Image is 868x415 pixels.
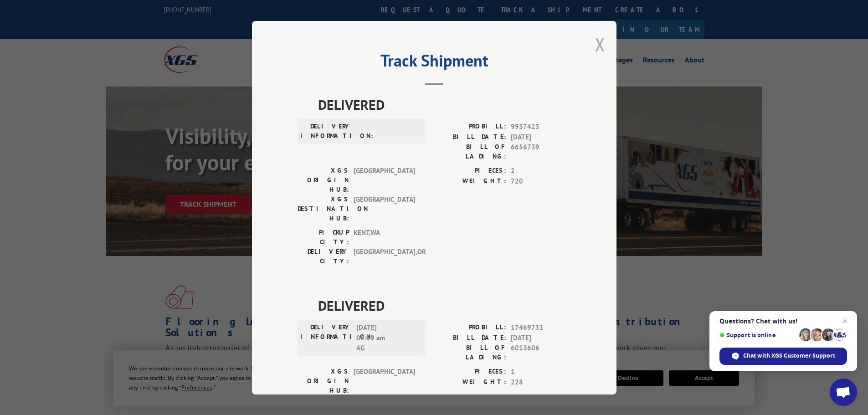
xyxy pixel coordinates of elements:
label: PROBILL: [434,323,506,333]
label: XGS ORIGIN HUB: [298,166,349,195]
span: DELIVERED [318,295,571,316]
span: 2 [511,166,571,176]
label: BILL DATE: [434,132,506,142]
div: Chat with XGS Customer Support [719,348,847,365]
span: [DATE] [511,333,571,343]
button: Close modal [595,32,605,56]
label: BILL OF LADING: [434,343,506,362]
label: WEIGHT: [434,377,506,387]
span: 9937423 [511,122,571,132]
span: [GEOGRAPHIC_DATA] [354,367,415,395]
span: Close chat [839,316,850,327]
label: XGS ORIGIN HUB: [298,367,349,395]
span: 6656739 [511,142,571,161]
h2: Track Shipment [298,54,571,72]
span: Questions? Chat with us! [719,318,847,325]
span: 1 [511,367,571,377]
span: [DATE] [511,132,571,142]
span: [GEOGRAPHIC_DATA] [354,166,415,195]
label: DELIVERY INFORMATION: [300,122,352,141]
label: PIECES: [434,367,506,377]
div: Open chat [830,379,857,406]
label: WEIGHT: [434,176,506,186]
label: DELIVERY CITY: [298,247,349,266]
label: PICKUP CITY: [298,228,349,247]
label: PROBILL: [434,122,506,132]
span: DELIVERED [318,94,571,115]
label: XGS DESTINATION HUB: [298,195,349,223]
label: PIECES: [434,166,506,176]
span: KENT , WA [354,228,415,247]
span: 228 [511,377,571,387]
span: [GEOGRAPHIC_DATA] , OR [354,247,415,266]
span: [DATE] 09:59 am AG [356,323,418,354]
span: 17469731 [511,323,571,333]
label: BILL DATE: [434,333,506,343]
label: BILL OF LADING: [434,142,506,161]
span: Support is online [719,332,796,338]
span: [GEOGRAPHIC_DATA] [354,195,415,223]
span: 6013606 [511,343,571,362]
span: Chat with XGS Customer Support [743,352,835,360]
span: 720 [511,176,571,186]
label: DELIVERY INFORMATION: [300,323,352,354]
